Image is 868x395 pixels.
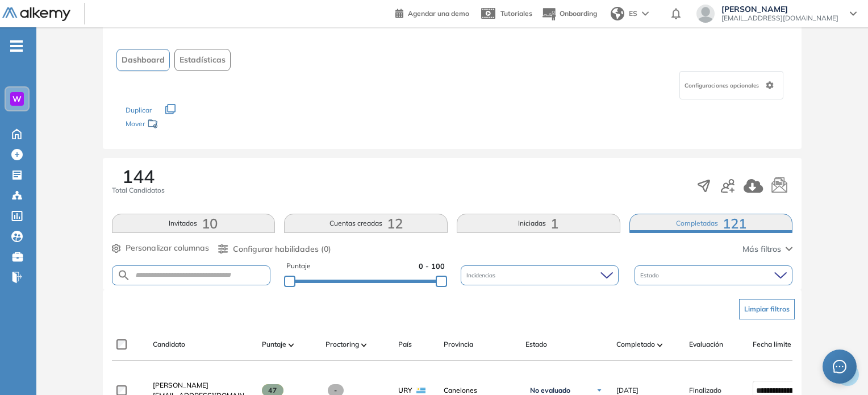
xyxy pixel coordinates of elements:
[153,381,208,389] span: [PERSON_NAME]
[721,14,838,23] span: [EMAIL_ADDRESS][DOMAIN_NAME]
[560,9,597,18] span: Onboarding
[416,387,425,394] img: URY
[541,2,597,26] button: Onboarding
[419,261,445,272] span: 0 - 100
[117,268,131,282] img: SEARCH_ALT
[466,271,498,280] span: Incidencias
[286,261,311,272] span: Puntaje
[833,360,846,373] span: message
[635,265,792,285] div: Estado
[112,185,165,196] span: Total Candidatos
[525,339,547,350] span: Estado
[616,339,655,350] span: Completado
[461,265,619,285] div: Incidencias
[174,49,231,71] button: Estadísticas
[233,243,331,255] span: Configurar habilidades (0)
[122,54,165,66] span: Dashboard
[126,242,209,254] span: Personalizar columnas
[689,339,723,350] span: Evaluación
[742,243,781,255] span: Más filtros
[153,380,253,390] a: [PERSON_NAME]
[153,339,185,350] span: Candidato
[12,94,22,103] span: W
[112,242,209,254] button: Personalizar columnas
[180,54,226,66] span: Estadísticas
[629,214,793,233] button: Completadas121
[325,339,359,350] span: Proctoring
[262,339,286,350] span: Puntaje
[753,339,791,350] span: Fecha límite
[126,114,239,135] div: Mover
[116,49,170,71] button: Dashboard
[444,339,473,350] span: Provincia
[642,11,649,16] img: arrow
[721,5,838,14] span: [PERSON_NAME]
[500,9,532,18] span: Tutoriales
[457,214,620,233] button: Iniciadas1
[112,214,276,233] button: Invitados10
[596,387,603,394] img: Ícono de flecha
[408,9,469,18] span: Agendar una demo
[640,271,661,280] span: Estado
[685,81,761,90] span: Configuraciones opcionales
[2,7,70,22] img: Logo
[679,71,783,99] div: Configuraciones opcionales
[361,343,367,347] img: [missing "en.ARROW_ALT" translation]
[218,243,331,255] button: Configurar habilidades (0)
[289,343,294,347] img: [missing "en.ARROW_ALT" translation]
[126,106,152,114] span: Duplicar
[629,9,637,19] span: ES
[122,167,155,185] span: 144
[657,343,663,347] img: [missing "en.ARROW_ALT" translation]
[739,299,795,319] button: Limpiar filtros
[395,6,469,19] a: Agendar una demo
[284,214,448,233] button: Cuentas creadas12
[530,386,570,395] span: No evaluado
[742,243,792,255] button: Más filtros
[611,7,624,20] img: world
[398,339,412,350] span: País
[10,45,23,47] i: -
